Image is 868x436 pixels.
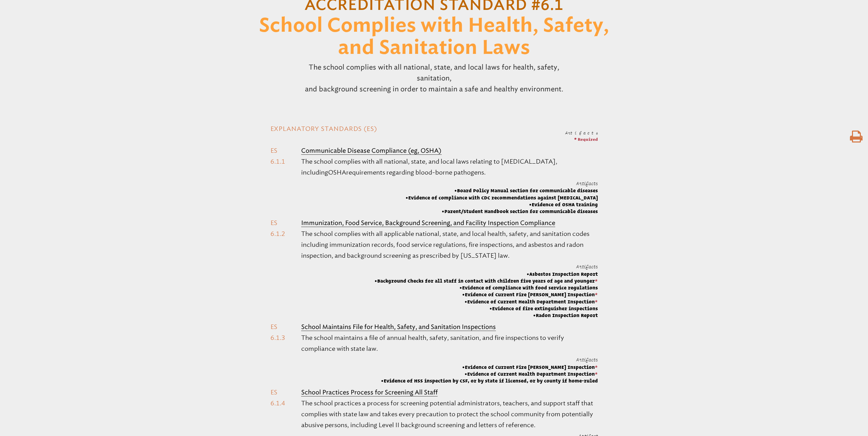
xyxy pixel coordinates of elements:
span: Evidence of Current Health Department Inspection [381,371,598,377]
span: School Complies with Health, Safety, and Sanitation Laws [259,16,609,57]
b: Communicable Disease Compliance (eg, OSHA) [301,147,442,154]
b: School Practices Process for Screening All Staff [301,389,438,396]
span: Asbestos Inspection Report [374,271,598,277]
span: Evidence of Current Health Department Inspection [374,298,598,305]
span: Artifacts [576,181,598,186]
span: OSHA [328,169,346,176]
p: The school complies with all national, state, and local laws for health, safety, sanitation, and ... [291,59,577,97]
span: Background Checks for all staff in contact with children five years of age and younger [374,277,598,284]
p: The school maintains a file of annual health, safety, sanitation, and fire inspections to verify ... [301,332,598,354]
h2: Explanatory Standards (ES) [270,124,598,134]
p: The school complies with all applicable national, state, and local health, safety, and sanitation... [301,228,598,261]
span: Artifacts [576,264,598,269]
span: Evidence of HSS inspection by CSF, or by state if licensed, or by county if home-ruled [381,377,598,384]
p: The school practices a process for screening potential administrators, teachers, and support staf... [301,398,598,431]
span: Evidence of Current Fire [PERSON_NAME] Inspection [374,291,598,298]
b: School Maintains File for Health, Safety, and Sanitation Inspections [301,323,496,331]
span: Evidence of fire extinguisher inspections [374,305,598,312]
span: Parent/Student Handbook section for communicable diseases [406,208,598,215]
span: Evidence of Current Fire [PERSON_NAME] Inspection [381,364,598,371]
b: Immunization, Food Service, Background Screening, and Facility Inspection Compliance [301,219,555,227]
span: Board Policy Manual section for communicable diseases [406,187,598,194]
p: The school complies with all national, state, and local laws relating to [MEDICAL_DATA], includin... [301,156,598,178]
span: Evidence of compliance with food service regulations [374,284,598,291]
span: Artifacts [565,130,598,135]
span: Evidence of compliance with CDC recommendations against [MEDICAL_DATA] [406,194,598,201]
span: Evidence of OSHA training [406,201,598,208]
span: Artifacts [576,357,598,362]
span: Radon Inspection Report [374,312,598,319]
span: * Required [574,137,598,141]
